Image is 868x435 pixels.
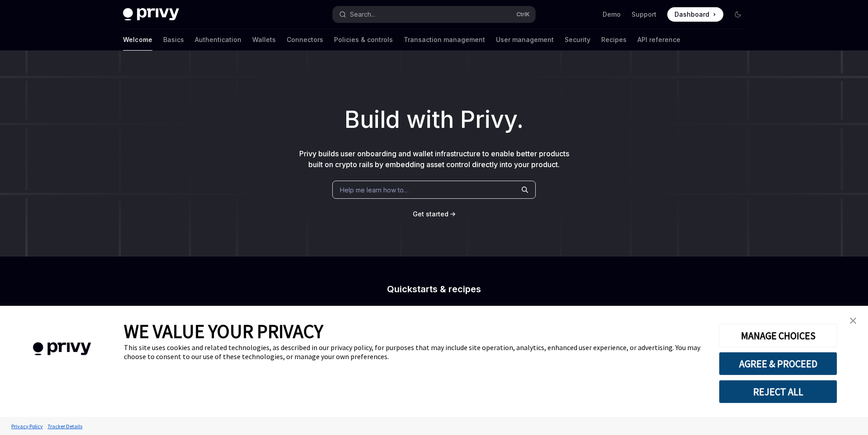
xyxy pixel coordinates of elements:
[850,318,856,324] img: close banner
[719,380,837,403] button: REJECT ALL
[632,10,656,19] a: Support
[252,29,276,51] a: Wallets
[124,343,705,361] div: This site uses cookies and related technologies, as described in our privacy policy, for purposes...
[340,185,409,195] span: Help me learn how to…
[565,29,590,51] a: Security
[637,29,680,51] a: API reference
[123,8,179,21] img: dark logo
[601,29,627,51] a: Recipes
[9,418,45,434] a: Privacy Policy
[719,324,837,347] button: MANAGE CHOICES
[413,210,448,219] a: Get started
[667,7,723,22] a: Dashboard
[496,29,554,51] a: User management
[124,319,323,343] span: WE VALUE YOUR PRIVACY
[731,7,745,22] button: Toggle dark mode
[275,285,593,294] h2: Quickstarts & recipes
[404,29,485,51] a: Transaction management
[675,10,709,19] span: Dashboard
[844,312,862,330] a: close banner
[603,10,621,19] a: Demo
[14,329,110,369] img: company logo
[287,29,323,51] a: Connectors
[123,29,152,51] a: Welcome
[299,149,569,169] span: Privy builds user onboarding and wallet infrastructure to enable better products built on crypto ...
[334,29,393,51] a: Policies & controls
[333,6,535,23] button: Search...CtrlK
[14,102,854,137] h1: Build with Privy.
[45,418,85,434] a: Tracker Details
[413,210,448,218] span: Get started
[163,29,184,51] a: Basics
[195,29,241,51] a: Authentication
[516,11,530,18] span: Ctrl K
[350,9,375,20] div: Search...
[719,352,837,375] button: AGREE & PROCEED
